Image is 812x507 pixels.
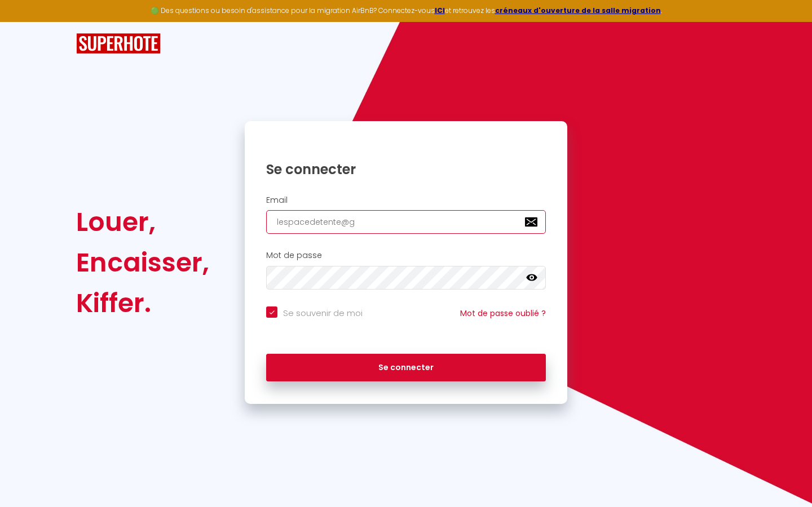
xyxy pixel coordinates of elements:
[266,210,546,234] input: Ton Email
[266,161,546,178] h1: Se connecter
[266,195,546,205] h2: Email
[495,6,661,15] a: créneaux d'ouverture de la salle migration
[76,202,209,242] div: Louer,
[266,354,546,382] button: Se connecter
[76,283,209,323] div: Kiffer.
[76,242,209,283] div: Encaisser,
[76,33,161,54] img: SuperHote logo
[266,251,546,260] h2: Mot de passe
[460,308,546,319] a: Mot de passe oublié ?
[435,6,445,15] a: ICI
[9,5,43,38] button: Ouvrir le widget de chat LiveChat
